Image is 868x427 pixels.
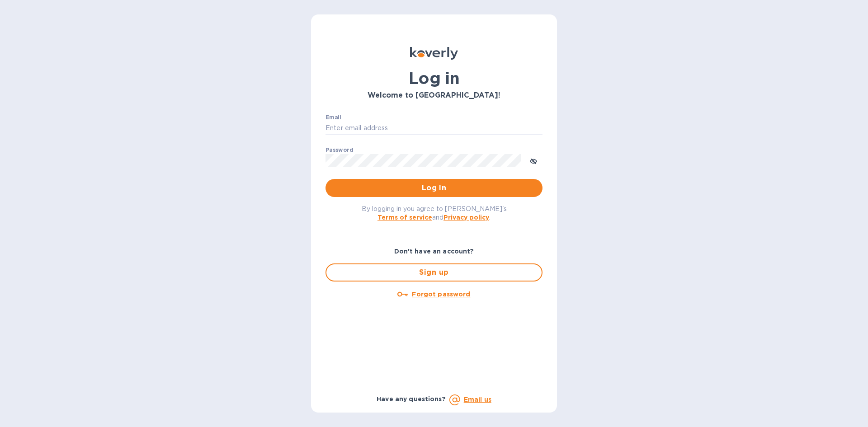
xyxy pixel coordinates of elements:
[377,214,432,221] a: Terms of service
[410,47,458,60] img: Koverly
[377,395,446,403] b: Have any questions?
[325,115,341,120] label: Email
[325,122,542,135] input: Enter email address
[325,263,542,282] button: Sign up
[325,179,542,197] button: Log in
[334,267,534,278] span: Sign up
[464,396,491,403] a: Email us
[325,91,542,100] h3: Welcome to [GEOGRAPHIC_DATA]!
[325,69,542,88] h1: Log in
[362,205,507,221] span: By logging in you agree to [PERSON_NAME]'s and .
[524,151,542,169] button: toggle password visibility
[333,183,535,193] span: Log in
[394,248,474,255] b: Don't have an account?
[443,214,489,221] a: Privacy policy
[412,291,470,298] u: Forgot password
[325,147,353,153] label: Password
